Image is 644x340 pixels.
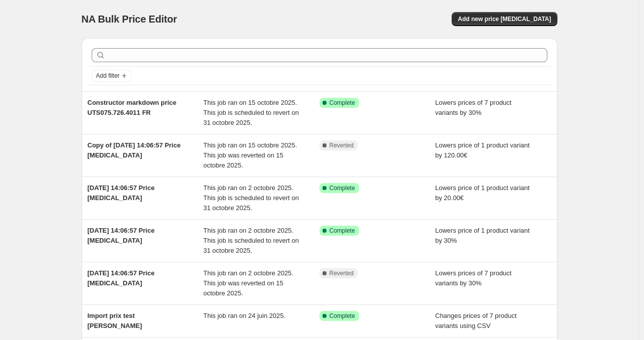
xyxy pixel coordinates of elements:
[88,312,142,329] span: Import prix test [PERSON_NAME]
[435,227,530,244] span: Lowers price of 1 product variant by 30%
[458,15,551,23] span: Add new price [MEDICAL_DATA]
[330,312,355,320] span: Complete
[330,227,355,235] span: Complete
[88,99,177,116] span: Constructor markdown price UTS075.726.4011 FR
[203,99,299,126] span: This job ran on 15 octobre 2025. This job is scheduled to revert on 31 octobre 2025.
[96,72,120,80] span: Add filter
[92,70,132,82] button: Add filter
[435,312,517,329] span: Changes prices of 7 product variants using CSV
[452,12,557,26] button: Add new price [MEDICAL_DATA]
[330,269,354,277] span: Reverted
[203,227,299,254] span: This job ran on 2 octobre 2025. This job is scheduled to revert on 31 octobre 2025.
[88,141,181,159] span: Copy of [DATE] 14:06:57 Price [MEDICAL_DATA]
[435,269,511,287] span: Lowers prices of 7 product variants by 30%
[330,99,355,107] span: Complete
[88,227,155,244] span: [DATE] 14:06:57 Price [MEDICAL_DATA]
[330,184,355,192] span: Complete
[330,141,354,149] span: Reverted
[203,184,299,212] span: This job ran on 2 octobre 2025. This job is scheduled to revert on 31 octobre 2025.
[203,141,297,169] span: This job ran on 15 octobre 2025. This job was reverted on 15 octobre 2025.
[435,141,530,159] span: Lowers price of 1 product variant by 120.00€
[82,14,177,25] span: NA Bulk Price Editor
[435,184,530,202] span: Lowers price of 1 product variant by 20.00€
[435,99,511,116] span: Lowers prices of 7 product variants by 30%
[203,269,293,297] span: This job ran on 2 octobre 2025. This job was reverted on 15 octobre 2025.
[203,312,285,319] span: This job ran on 24 juin 2025.
[88,184,155,202] span: [DATE] 14:06:57 Price [MEDICAL_DATA]
[88,269,155,287] span: [DATE] 14:06:57 Price [MEDICAL_DATA]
